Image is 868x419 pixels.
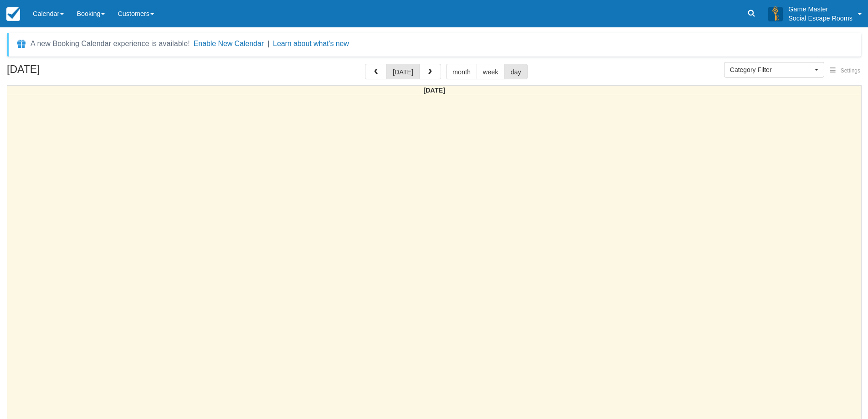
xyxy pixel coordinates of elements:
[788,5,853,14] p: Game Master
[841,67,860,74] span: Settings
[31,38,190,49] div: A new Booking Calendar experience is available!
[446,64,477,79] button: month
[194,39,264,48] button: Enable New Calendar
[788,14,853,23] p: Social Escape Rooms
[724,62,824,78] button: Category Filter
[824,64,866,78] button: Settings
[504,64,527,79] button: day
[273,40,349,47] a: Learn about what's new
[730,65,812,74] span: Category Filter
[386,64,420,79] button: [DATE]
[267,40,269,47] span: |
[423,87,445,94] span: [DATE]
[7,64,122,81] h2: [DATE]
[477,64,505,79] button: week
[6,7,20,21] img: checkfront-main-nav-mini-logo.png
[768,6,783,21] img: A3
